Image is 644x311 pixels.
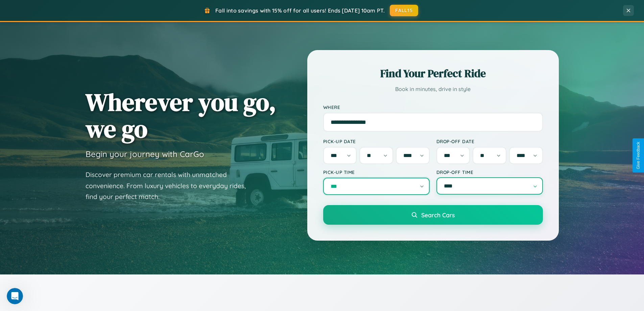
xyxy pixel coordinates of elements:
[7,288,23,304] iframe: Intercom live chat
[390,5,418,16] button: FALL15
[215,7,385,14] span: Fall into savings with 15% off for all users! Ends [DATE] 10am PT.
[636,142,641,169] div: Give Feedback
[323,66,543,81] h2: Find Your Perfect Ride
[323,84,543,94] p: Book in minutes, drive in style
[86,89,276,142] h1: Wherever you go, we go
[323,104,543,110] label: Where
[436,169,543,175] label: Drop-off Time
[421,211,455,219] span: Search Cars
[323,205,543,225] button: Search Cars
[323,138,430,144] label: Pick-up Date
[436,138,543,144] label: Drop-off Date
[323,169,430,175] label: Pick-up Time
[86,149,204,159] h3: Begin your journey with CarGo
[86,169,255,202] p: Discover premium car rentals with unmatched convenience. From luxury vehicles to everyday rides, ...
